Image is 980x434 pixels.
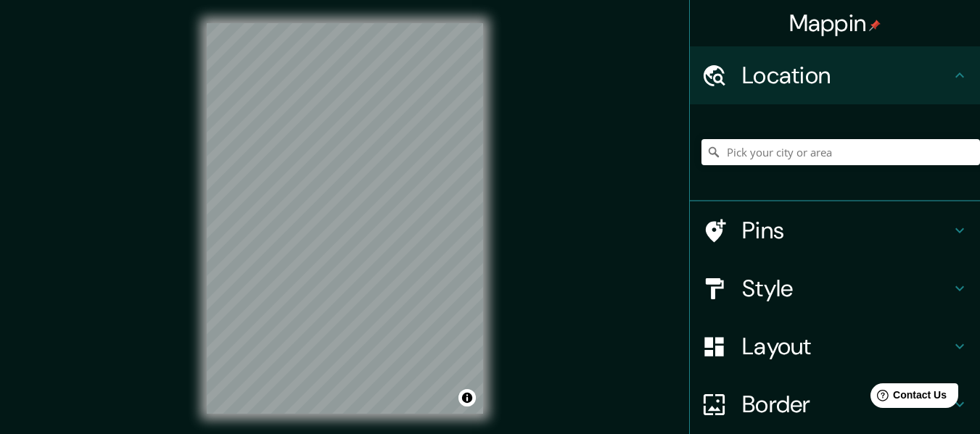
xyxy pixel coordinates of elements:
canvas: Map [207,23,483,414]
h4: Style [742,274,951,303]
div: Pins [690,201,980,259]
img: pin-icon.png [869,20,881,31]
input: Pick your city or area [701,139,980,165]
h4: Border [742,390,951,419]
div: Location [690,46,980,104]
div: Layout [690,317,980,375]
h4: Location [742,61,951,90]
div: Style [690,259,980,317]
iframe: Help widget launcher [851,377,964,418]
h4: Layout [742,332,951,361]
h4: Pins [742,216,951,245]
div: Border [690,375,980,433]
button: Toggle attribution [458,389,476,406]
h4: Mappin [789,9,881,38]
